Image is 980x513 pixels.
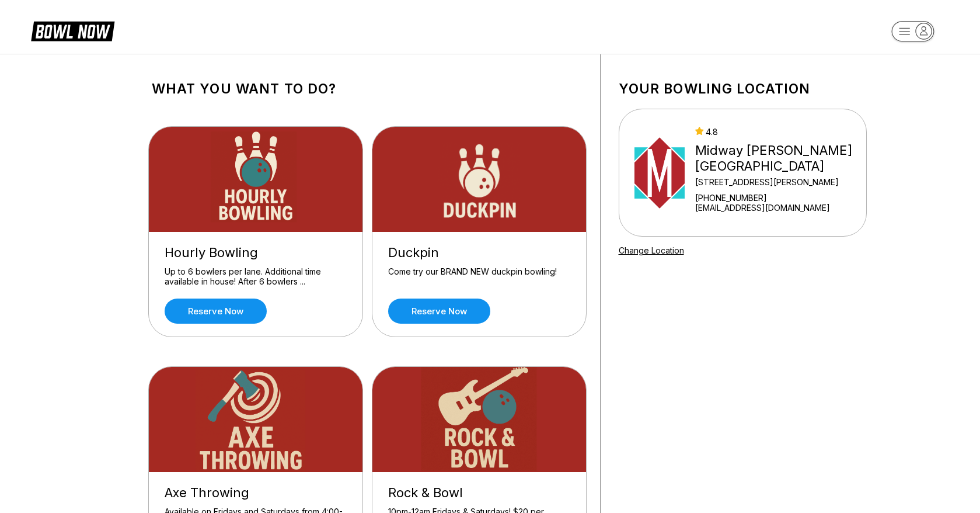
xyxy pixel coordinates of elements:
div: [PHONE_NUMBER] [695,193,861,203]
img: Rock & Bowl [372,367,587,472]
div: Midway [PERSON_NAME][GEOGRAPHIC_DATA] [695,143,861,174]
a: Change Location [619,245,684,255]
div: Rock & Bowl [388,485,570,501]
img: Duckpin [372,127,587,232]
a: Reserve now [388,299,490,324]
div: Axe Throwing [165,485,347,501]
div: Duckpin [388,245,570,261]
div: 4.8 [695,127,861,137]
img: Axe Throwing [149,367,364,472]
h1: Your bowling location [619,81,867,97]
a: Reserve now [165,299,267,324]
div: Hourly Bowling [165,245,347,261]
div: Come try our BRAND NEW duckpin bowling! [388,266,570,287]
img: Midway Bowling - Carlisle [634,129,685,217]
img: Hourly Bowling [149,127,364,232]
div: [STREET_ADDRESS][PERSON_NAME] [695,177,861,187]
div: Up to 6 bowlers per lane. Additional time available in house! After 6 bowlers ... [165,266,347,287]
a: [EMAIL_ADDRESS][DOMAIN_NAME] [695,203,861,213]
h1: What you want to do? [152,81,583,97]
